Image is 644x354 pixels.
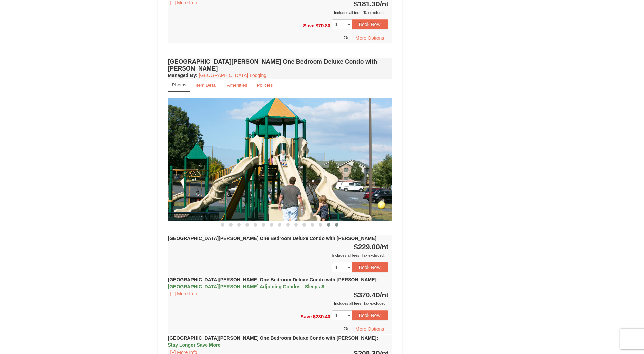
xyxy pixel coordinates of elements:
button: [+] More Info [168,290,200,297]
span: Save [300,314,312,319]
div: Includes all fees. Tax excluded. [168,252,389,259]
button: More Options [351,33,388,43]
span: /nt [380,243,389,251]
h4: [GEOGRAPHIC_DATA][PERSON_NAME] One Bedroom Deluxe Condo with [PERSON_NAME] [168,58,392,72]
button: More Options [351,324,388,334]
button: Book Now! [352,262,389,272]
span: $70.80 [316,23,330,28]
button: Book Now! [352,310,389,320]
strong: $229.00 [354,243,389,251]
span: [GEOGRAPHIC_DATA][PERSON_NAME] Adjoining Condos - Sleeps 8 [168,284,324,289]
div: Includes all fees. Tax excluded. [168,9,389,16]
small: Amenities [227,83,247,88]
div: Includes all fees. Tax excluded. [168,300,389,307]
span: $230.40 [313,314,330,319]
span: Managed By [168,73,196,78]
small: Photos [172,82,186,87]
span: Save [303,23,314,28]
strong: [GEOGRAPHIC_DATA][PERSON_NAME] One Bedroom Deluxe Condo with [PERSON_NAME] [168,277,378,289]
img: 18876286-135-50e40ab8.jpg [168,98,392,221]
span: $370.40 [354,291,380,299]
button: Book Now! [352,19,389,29]
span: /nt [380,291,389,299]
a: Photos [168,79,190,92]
span: : [376,277,378,282]
span: Stay Longer Save More [168,342,221,348]
span: Or, [344,326,350,331]
a: [GEOGRAPHIC_DATA] Lodging [199,73,266,78]
a: Policies [252,79,277,92]
small: Item Detail [196,83,218,88]
small: Policies [257,83,273,88]
a: Item Detail [191,79,222,92]
strong: [GEOGRAPHIC_DATA][PERSON_NAME] One Bedroom Deluxe Condo with [PERSON_NAME] [168,236,377,241]
span: : [376,335,378,341]
a: Amenities [223,79,252,92]
strong: : [168,73,198,78]
strong: [GEOGRAPHIC_DATA][PERSON_NAME] One Bedroom Deluxe Condo with [PERSON_NAME] [168,335,378,348]
span: Or, [344,35,350,40]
